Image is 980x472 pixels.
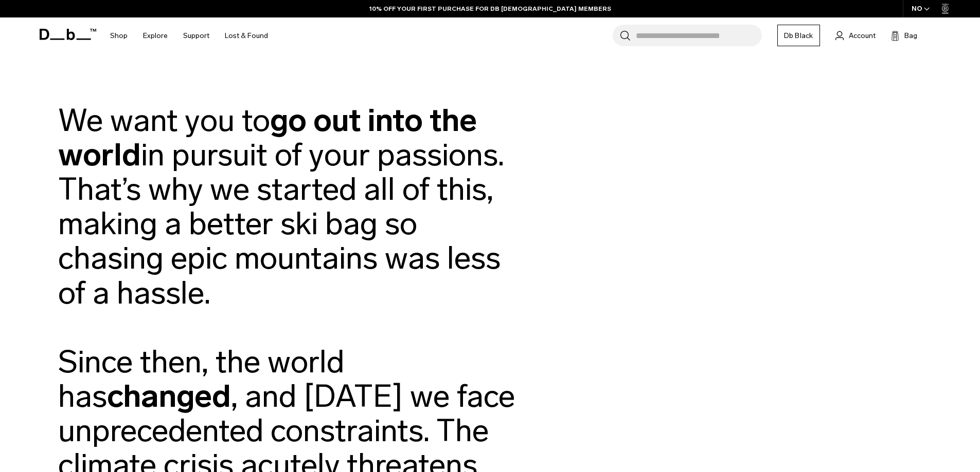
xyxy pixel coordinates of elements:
[777,25,820,46] a: Db Black
[183,17,209,54] a: Support
[143,17,168,54] a: Explore
[369,4,611,13] a: 10% OFF YOUR FIRST PURCHASE FOR DB [DEMOGRAPHIC_DATA] MEMBERS
[102,17,276,54] nav: Main Navigation
[849,30,876,41] span: Account
[891,29,917,42] button: Bag
[904,30,917,41] span: Bag
[110,17,128,54] a: Shop
[225,17,268,54] a: Lost & Found
[835,29,876,42] a: Account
